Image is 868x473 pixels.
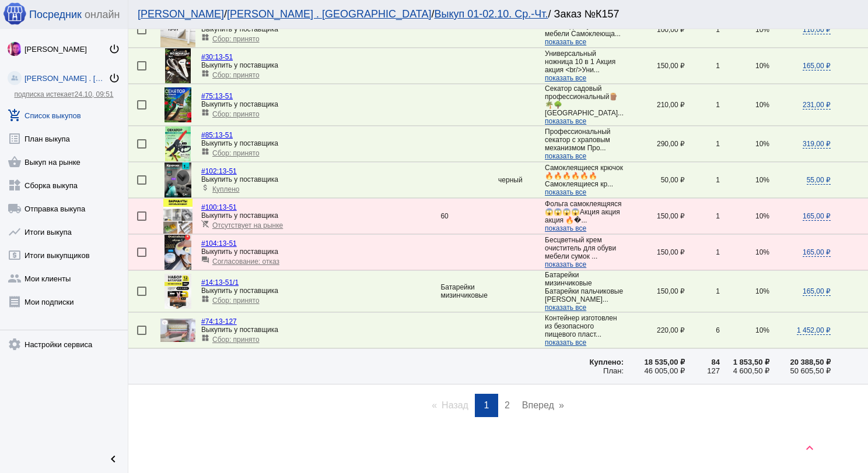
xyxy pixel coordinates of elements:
span: 10% [755,212,769,220]
span: #102: [201,167,219,175]
img: RpaUBW4KyL9ayGL8QQsumzFy12mVVmMreBNMHjnzKLLhs4LtOgWnJ3tVjJwbJOuSkDD4IPMArApyr9k-zJDZgnlW.jpg [160,12,195,47]
span: онлайн [85,9,120,21]
div: 1 [685,140,720,148]
span: показать все [545,152,586,160]
span: Назад [442,400,468,410]
span: Согласование: отказ [212,257,279,266]
img: apple-icon-60x60.png [3,2,26,25]
span: #75: [201,92,215,100]
span: Сбор: принято [212,149,260,157]
span: #14: [201,278,215,287]
span: 165,00 ₽ [803,62,831,70]
mat-icon: attach_money [201,183,209,192]
span: 1 [484,400,489,410]
span: 55,00 ₽ [807,176,831,185]
span: Сбор: принято [212,71,260,79]
div: План: [545,366,624,375]
mat-icon: show_chart [8,225,22,239]
span: 165,00 ₽ [803,212,831,221]
div: 150,00 ₽ [624,62,685,70]
div: Батарейки мизинчиковые [440,283,498,299]
div: 84 [685,358,720,366]
mat-icon: settings [8,337,22,351]
mat-icon: local_atm [8,248,22,262]
a: подписка истекает24.10, 09:51 [14,90,113,98]
span: 10% [755,26,769,34]
app-description-cutted: Профессиональный секатор с храповым механизмом Про... [545,128,624,160]
mat-icon: group [8,271,22,285]
a: #14:13-51/1 [201,278,239,287]
div: 220,00 ₽ [624,326,685,334]
div: 1 [685,287,720,295]
app-description-cutted: Самоклеющаяся пленка для кухни и мебели Самоклеюща... [545,13,624,46]
span: 10% [755,248,769,256]
span: Куплено [212,185,239,193]
span: 165,00 ₽ [803,248,831,257]
div: 150,00 ₽ [624,248,685,256]
a: #104:13-51 [201,239,237,248]
mat-icon: widgets [201,69,209,77]
img: community_200.png [8,71,22,85]
div: 1 [685,101,720,109]
div: 18 535,00 ₽ [624,358,685,366]
div: 1 [685,26,720,34]
mat-icon: question_answer [201,256,209,264]
span: Сбор: принято [212,336,260,344]
a: [PERSON_NAME] . [GEOGRAPHIC_DATA] [227,8,431,20]
span: показать все [545,303,586,312]
div: 46 005,00 ₽ [624,366,685,375]
img: kRl1I2BWsgGrqZ_Y2YW13t9MlaRsk-FbHkkHDKUMPWgq5LeS4gVjcmrW7YvssYQrVqWBrg3wu7_2BT32obW0K64K.jpg [165,126,191,161]
span: #74: [201,317,215,326]
div: 127 [685,366,720,375]
span: 110,00 ₽ [803,26,831,34]
img: 5sjlcCcPeTg.jpg [164,235,191,270]
span: показать все [545,260,586,269]
a: #85:13-51 [201,131,233,139]
span: Сбор: принято [212,110,260,118]
mat-icon: chevron_left [106,452,120,466]
div: [PERSON_NAME] [24,45,108,54]
div: Выкупить у поставщика [201,287,440,295]
ul: Pagination [128,394,868,417]
span: 24.10, 09:51 [75,90,114,98]
div: 290,00 ₽ [624,140,685,148]
div: Выкупить у поставщика [201,61,440,69]
a: Вперед page [516,394,570,417]
span: 165,00 ₽ [803,287,831,296]
div: 50,00 ₽ [624,176,685,184]
img: MuKWiBsdaBfxisceSpE2-IJfT-Ri-l8A4FzjjvTSYVsEpY-T28APdM4ijFVKtiqsJbnOi06lNSVR8sp50mmmytUq.jpg [164,274,191,309]
mat-icon: add_shopping_cart [8,108,22,122]
mat-icon: shopping_basket [8,155,22,169]
div: 1 [685,62,720,70]
div: 1 [685,176,720,184]
div: 6 [685,326,720,334]
app-description-cutted: Бесцветный крем очиститель для обуви мебели сумок ... [545,236,624,269]
div: Куплено: [545,358,624,366]
mat-icon: local_shipping [8,202,22,216]
span: 10% [755,101,769,109]
mat-icon: receipt [8,295,22,309]
div: 150,00 ₽ [624,212,685,220]
app-description-cutted: Батарейки мизинчиковые Батарейки пальчиковые [PERSON_NAME]... [545,271,624,312]
span: #100: [201,203,219,211]
span: 1 452,00 ₽ [797,326,831,335]
div: Выкупить у поставщика [201,248,440,256]
mat-icon: widgets [201,147,209,156]
div: Выкупить у поставщика [201,326,440,334]
img: 5fnE_-hM3sSObhq8tFWXdHXTb4kdCzksc8s32FJtibzCt5XcyTHPLAlAlDpCjHBZUU9nNFF9z6FkuWVHTNdFvIY3.jpg [165,48,191,83]
div: / / / Заказ №К157 [138,8,847,20]
div: 20 388,50 ₽ [769,358,831,366]
mat-icon: list_alt [8,132,22,146]
span: показать все [545,117,586,125]
span: 10% [755,176,769,184]
mat-icon: widgets [201,33,209,41]
a: #100:13-51 [201,203,237,211]
img: IQoOBVcR-ycYoCvNmCLaH4PxcwOLoJfbOX8ndszlAzH2hsLHqErX5mpiMMiIsDNaVZyLmHYLBSC0DeDRpBfIOQTb.jpg [163,199,192,234]
img: kfiK82wqwSM.jpg [164,87,191,122]
div: [PERSON_NAME] . [GEOGRAPHIC_DATA] [24,74,108,83]
div: Выкупить у поставщика [201,175,440,183]
a: [PERSON_NAME] [138,8,224,20]
span: показать все [545,38,586,46]
a: #74:13-127 [201,317,237,326]
span: Сбор: принято [212,35,260,43]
